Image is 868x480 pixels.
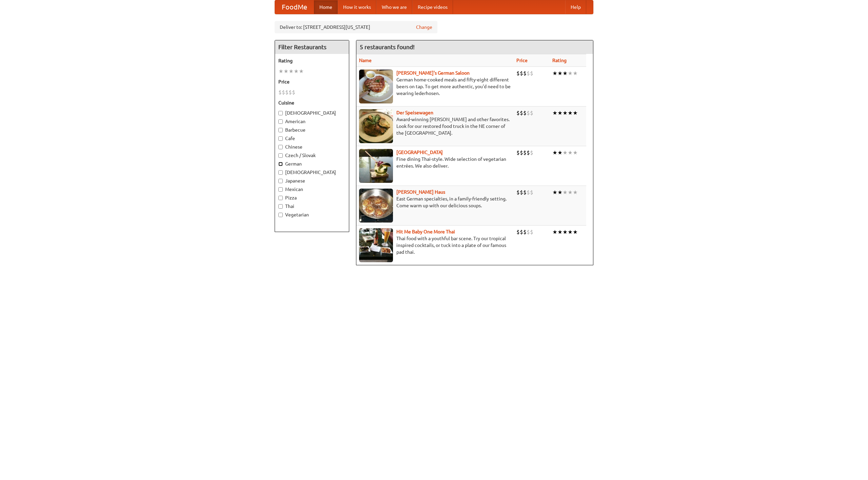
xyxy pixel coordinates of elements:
li: $ [292,89,295,96]
li: $ [523,189,527,196]
h5: Price [278,78,346,85]
li: ★ [557,149,563,156]
label: Vegetarian [278,211,346,218]
li: $ [516,149,520,156]
li: $ [289,89,292,96]
div: Deliver to: [STREET_ADDRESS][US_STATE] [275,21,437,33]
h5: Rating [278,57,346,64]
a: Price [516,58,528,63]
li: ★ [552,189,557,196]
li: ★ [278,68,283,75]
p: East German specialties, in a family-friendly setting. Come warm up with our delicious soups. [359,195,511,209]
a: [GEOGRAPHIC_DATA] [396,150,443,155]
li: $ [516,109,520,117]
li: ★ [552,228,557,236]
a: [PERSON_NAME] Haus [396,189,445,195]
a: Rating [552,58,567,63]
p: German home-cooked meals and fifty-eight different beers on tap. To get more authentic, you'd nee... [359,76,511,97]
label: [DEMOGRAPHIC_DATA] [278,169,346,176]
input: Czech / Slovak [278,153,283,158]
li: ★ [573,149,578,156]
a: FoodMe [275,0,314,14]
input: Thai [278,204,283,209]
li: $ [523,109,527,117]
li: ★ [568,228,573,236]
a: [PERSON_NAME]'s German Saloon [396,70,470,76]
li: ★ [568,149,573,156]
li: ★ [557,228,563,236]
input: Cafe [278,136,283,141]
li: $ [523,228,527,236]
input: Chinese [278,145,283,149]
li: $ [527,189,530,196]
input: Japanese [278,179,283,183]
label: Czech / Slovak [278,152,346,159]
li: $ [282,89,285,96]
label: American [278,118,346,125]
li: $ [516,228,520,236]
label: Thai [278,203,346,210]
li: ★ [563,70,568,77]
li: ★ [563,109,568,117]
input: American [278,119,283,124]
li: $ [285,89,289,96]
a: Change [416,24,432,31]
label: Chinese [278,143,346,150]
img: satay.jpg [359,149,393,183]
li: $ [527,228,530,236]
li: $ [520,70,523,77]
h5: Cuisine [278,99,346,106]
li: ★ [573,228,578,236]
li: $ [516,70,520,77]
li: $ [520,109,523,117]
img: kohlhaus.jpg [359,189,393,223]
a: Recipe videos [412,0,453,14]
li: $ [520,189,523,196]
a: How it works [338,0,376,14]
label: Cafe [278,135,346,142]
p: Thai food with a youthful bar scene. Try our tropical inspired cocktails, or tuck into a plate of... [359,235,511,255]
p: Fine dining Thai-style. Wide selection of vegetarian entrées. We also deliver. [359,156,511,169]
li: ★ [573,70,578,77]
li: $ [530,228,533,236]
img: esthers.jpg [359,70,393,103]
li: ★ [563,228,568,236]
a: Help [565,0,586,14]
label: Pizza [278,194,346,201]
li: ★ [299,68,304,75]
input: [DEMOGRAPHIC_DATA] [278,111,283,115]
li: $ [520,149,523,156]
li: ★ [289,68,294,75]
label: [DEMOGRAPHIC_DATA] [278,110,346,116]
li: ★ [563,189,568,196]
li: $ [530,70,533,77]
li: ★ [573,109,578,117]
li: $ [523,70,527,77]
li: ★ [294,68,299,75]
h4: Filter Restaurants [275,40,349,54]
label: Japanese [278,177,346,184]
li: $ [530,109,533,117]
img: babythai.jpg [359,228,393,262]
label: Mexican [278,186,346,193]
li: ★ [568,189,573,196]
li: $ [516,189,520,196]
li: ★ [552,149,557,156]
li: $ [530,189,533,196]
a: Who we are [376,0,412,14]
li: $ [278,89,282,96]
ng-pluralize: 5 restaurants found! [360,44,415,50]
input: [DEMOGRAPHIC_DATA] [278,170,283,175]
li: ★ [557,109,563,117]
li: $ [523,149,527,156]
p: Award-winning [PERSON_NAME] and other favorites. Look for our restored food truck in the NE corne... [359,116,511,136]
label: Barbecue [278,127,346,133]
li: ★ [552,70,557,77]
li: $ [527,70,530,77]
img: speisewagen.jpg [359,109,393,143]
a: Hit Me Baby One More Thai [396,229,455,234]
a: Home [314,0,338,14]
